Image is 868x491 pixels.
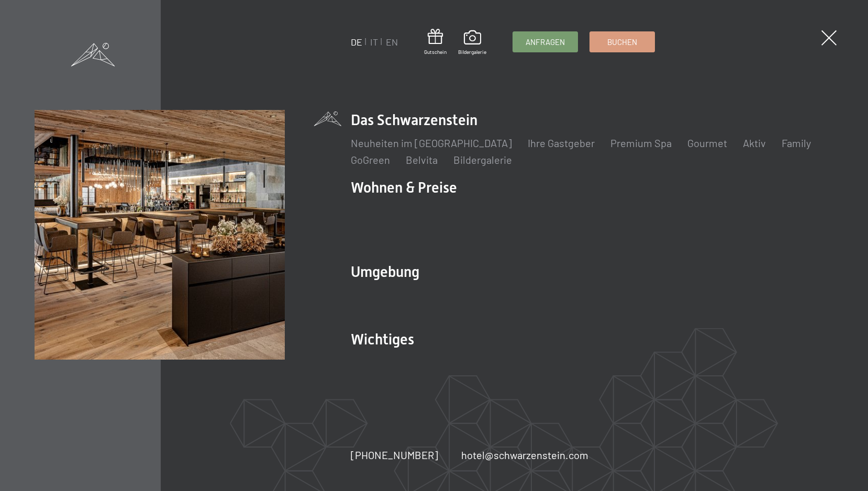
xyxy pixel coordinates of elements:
[528,137,595,149] a: Ihre Gastgeber
[351,448,438,462] a: [PHONE_NUMBER]
[35,110,284,360] img: Wellnesshotel Südtirol SCHWARZENSTEIN - Wellnessurlaub in den Alpen, Wandern und Wellness
[610,137,672,149] a: Premium Spa
[458,30,486,55] a: Bildergalerie
[687,137,727,149] a: Gourmet
[743,137,766,149] a: Aktiv
[351,137,512,149] a: Neuheiten im [GEOGRAPHIC_DATA]
[590,32,654,52] a: Buchen
[424,48,447,55] span: Gutschein
[386,36,398,48] a: EN
[526,37,565,48] span: Anfragen
[351,36,362,48] a: DE
[406,153,438,166] a: Belvita
[458,48,486,55] span: Bildergalerie
[424,29,447,55] a: Gutschein
[370,36,378,48] a: IT
[351,449,438,461] span: [PHONE_NUMBER]
[461,448,588,462] a: hotel@schwarzenstein.com
[607,37,637,48] span: Buchen
[351,153,390,166] a: GoGreen
[453,153,512,166] a: Bildergalerie
[513,32,577,52] a: Anfragen
[782,137,811,149] a: Family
